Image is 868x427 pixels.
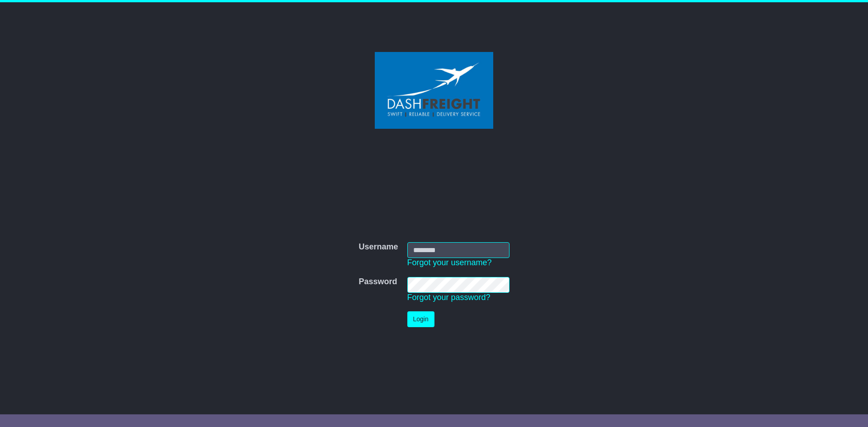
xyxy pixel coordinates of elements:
label: Password [359,277,397,287]
a: Forgot your password? [407,293,491,302]
button: Login [407,311,434,327]
label: Username [359,242,398,252]
img: Dash Freight [375,52,493,129]
a: Forgot your username? [407,258,492,267]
